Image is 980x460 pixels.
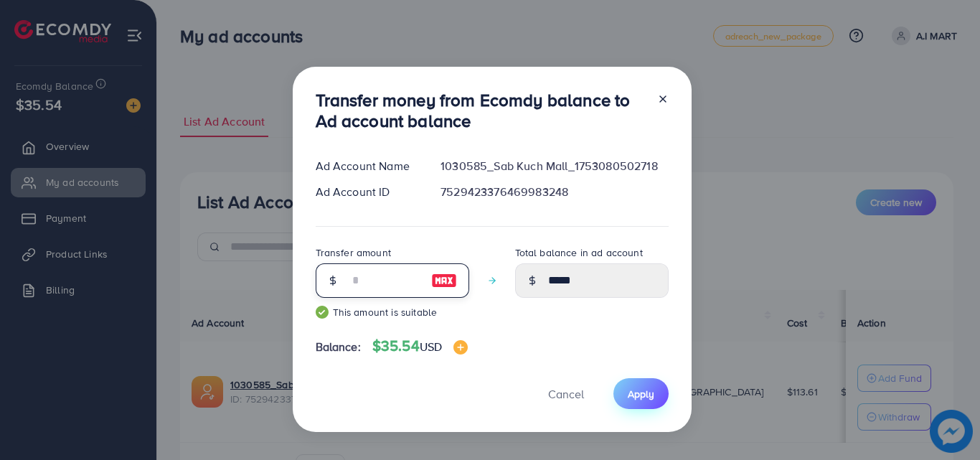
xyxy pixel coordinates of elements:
h3: Transfer money from Ecomdy balance to Ad account balance [316,90,646,131]
span: Apply [628,387,654,401]
img: guide [316,306,329,319]
button: Apply [613,378,669,409]
small: This amount is suitable [316,305,469,319]
img: image [453,340,468,355]
h4: $35.54 [372,337,468,355]
div: Ad Account Name [304,158,430,174]
img: image [431,272,457,289]
label: Total balance in ad account [515,245,643,260]
div: 7529423376469983248 [429,184,679,200]
span: Cancel [548,386,584,402]
span: USD [420,339,442,355]
span: Balance: [316,339,361,355]
div: 1030585_Sab Kuch Mall_1753080502718 [429,158,679,174]
div: Ad Account ID [304,184,430,200]
button: Cancel [530,378,602,409]
label: Transfer amount [316,245,391,260]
